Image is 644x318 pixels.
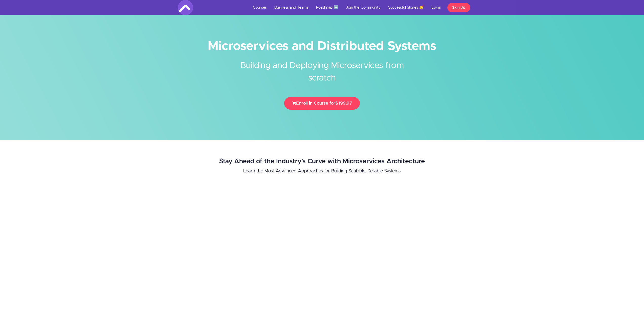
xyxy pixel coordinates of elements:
[447,3,470,12] a: Sign Up
[109,158,535,165] h2: Stay Ahead of the Industry's Curve with Microservices Architecture
[178,41,466,52] h1: Microservices and Distributed Systems
[284,97,360,110] button: Enroll in Course for$199,97
[335,101,352,105] font: $199,97
[109,168,535,175] p: Learn the Most Advanced Approaches for Building Scalable, Reliable Systems
[227,52,417,84] h2: Building and Deploying Microservices from scratch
